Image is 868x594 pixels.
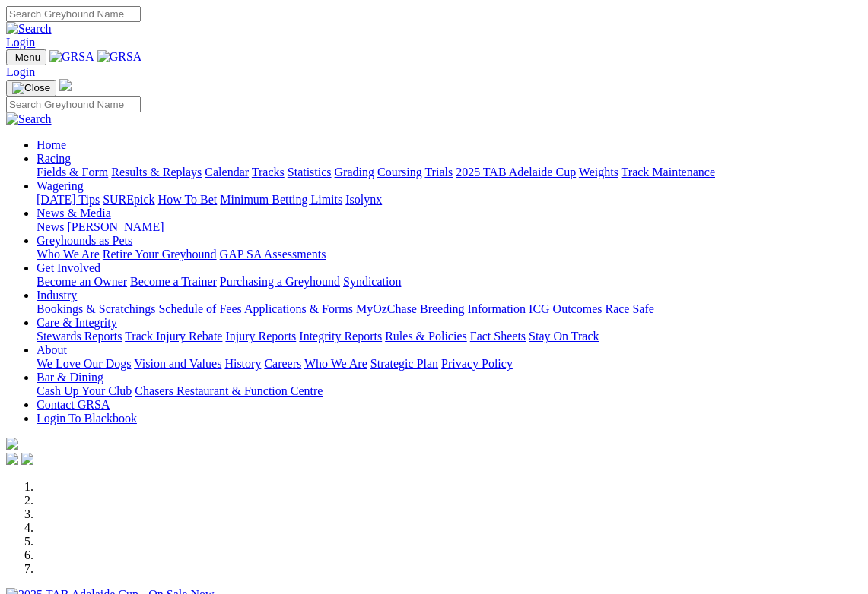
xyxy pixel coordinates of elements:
[220,248,326,261] a: GAP SA Assessments
[420,302,526,315] a: Breeding Information
[134,357,221,370] a: Vision and Values
[111,166,202,179] a: Results & Replays
[529,330,599,343] a: Stay On Track
[130,275,217,288] a: Become a Trainer
[6,6,141,22] input: Search
[97,50,142,64] img: GRSA
[304,357,367,370] a: Who We Are
[37,248,862,261] div: Greyhounds as Pets
[37,220,862,234] div: News & Media
[299,330,382,343] a: Integrity Reports
[37,275,862,289] div: Get Involved
[37,152,71,165] a: Racing
[252,166,285,179] a: Tracks
[529,302,602,315] a: ICG Outcomes
[605,302,653,315] a: Race Safe
[377,166,422,179] a: Coursing
[37,220,64,233] a: News
[424,166,453,179] a: Trials
[158,302,241,315] a: Schedule of Fees
[6,65,35,78] a: Login
[135,384,323,397] a: Chasers Restaurant & Function Centre
[343,275,401,288] a: Syndication
[37,371,103,384] a: Bar & Dining
[37,398,110,411] a: Contact GRSA
[37,248,100,261] a: Who We Are
[579,166,618,179] a: Weights
[67,220,164,233] a: [PERSON_NAME]
[59,79,72,91] img: logo-grsa-white.png
[6,438,18,450] img: logo-grsa-white.png
[37,138,66,151] a: Home
[456,166,576,179] a: 2025 TAB Adelaide Cup
[220,193,342,206] a: Minimum Betting Limits
[37,384,132,397] a: Cash Up Your Club
[103,193,154,206] a: SUREpick
[158,193,218,206] a: How To Bet
[441,357,513,370] a: Privacy Policy
[225,330,296,343] a: Injury Reports
[37,357,131,370] a: We Love Our Dogs
[622,166,715,179] a: Track Maintenance
[335,166,374,179] a: Grading
[37,207,111,220] a: News & Media
[220,275,340,288] a: Purchasing a Greyhound
[37,330,122,343] a: Stewards Reports
[288,166,332,179] a: Statistics
[37,343,67,356] a: About
[12,82,50,94] img: Close
[205,166,249,179] a: Calendar
[21,453,33,465] img: twitter.svg
[6,36,35,49] a: Login
[370,357,438,370] a: Strategic Plan
[125,330,222,343] a: Track Injury Rebate
[37,261,100,274] a: Get Involved
[37,412,137,425] a: Login To Blackbook
[103,248,217,261] a: Retire Your Greyhound
[6,112,52,126] img: Search
[37,357,862,371] div: About
[37,193,862,207] div: Wagering
[356,302,417,315] a: MyOzChase
[37,384,862,398] div: Bar & Dining
[385,330,467,343] a: Rules & Policies
[37,316,117,329] a: Care & Integrity
[244,302,353,315] a: Applications & Forms
[37,330,862,343] div: Care & Integrity
[37,289,77,302] a: Industry
[6,80,56,96] button: Toggle navigation
[37,234,132,247] a: Greyhounds as Pets
[6,22,52,36] img: Search
[470,330,526,343] a: Fact Sheets
[6,49,46,65] button: Toggle navigation
[6,453,18,465] img: facebook.svg
[264,357,301,370] a: Careers
[37,275,127,288] a: Become an Owner
[37,302,155,315] a: Bookings & Scratchings
[37,193,100,206] a: [DATE] Tips
[37,166,862,179] div: Racing
[49,50,94,64] img: GRSA
[37,302,862,316] div: Industry
[6,96,141,112] input: Search
[224,357,261,370] a: History
[37,179,84,192] a: Wagering
[15,52,40,63] span: Menu
[345,193,382,206] a: Isolynx
[37,166,108,179] a: Fields & Form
